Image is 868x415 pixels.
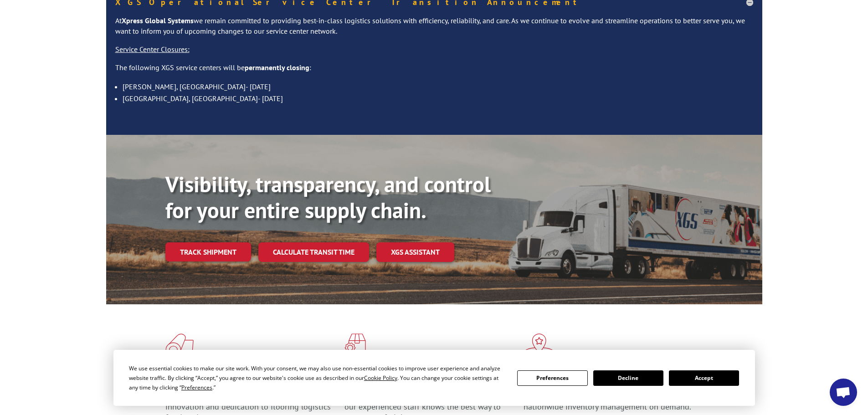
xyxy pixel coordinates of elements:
[113,350,755,406] div: Cookie Consent Prompt
[129,364,506,392] div: We use essential cookies to make our site work. With your consent, we may also use non-essential ...
[123,81,753,92] li: [PERSON_NAME], [GEOGRAPHIC_DATA]- [DATE]
[181,384,212,391] span: Preferences
[245,63,309,72] strong: permanently closing
[165,170,491,225] b: Visibility, transparency, and control for your entire supply chain.
[165,242,251,261] a: Track shipment
[376,242,454,262] a: XGS ASSISTANT
[115,62,753,81] p: The following XGS service centers will be :
[258,242,369,262] a: Calculate transit time
[593,370,663,386] button: Decline
[364,374,397,382] span: Cookie Policy
[115,15,753,45] p: At we remain committed to providing best-in-class logistics solutions with efficiency, reliabilit...
[344,333,366,357] img: xgs-icon-focused-on-flooring-red
[524,333,555,357] img: xgs-icon-flagship-distribution-model-red
[122,16,194,25] strong: Xpress Global Systems
[669,370,739,386] button: Accept
[123,92,753,104] li: [GEOGRAPHIC_DATA], [GEOGRAPHIC_DATA]- [DATE]
[165,333,194,357] img: xgs-icon-total-supply-chain-intelligence-red
[115,45,190,54] u: Service Center Closures:
[830,379,857,406] a: Open chat
[517,370,587,386] button: Preferences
